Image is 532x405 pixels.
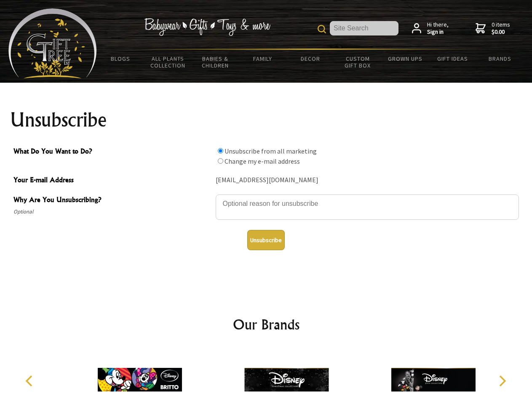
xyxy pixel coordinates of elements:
[17,314,516,335] h2: Our Brands
[144,18,270,36] img: Babywear - Gifts - Toys & more
[21,372,40,390] button: Previous
[427,28,449,36] strong: Sign in
[427,21,449,36] span: Hi there,
[225,157,300,165] label: Change my e-mail address
[247,230,285,250] button: Unsubscribe
[239,50,287,67] a: Family
[334,50,382,74] a: Custom Gift Box
[318,25,326,33] img: product search
[216,174,519,187] div: [EMAIL_ADDRESS][DOMAIN_NAME]
[192,50,239,74] a: Babies & Children
[218,158,223,164] input: What Do You Want to Do?
[412,21,449,36] a: Hi there,Sign in
[286,50,334,67] a: Decor
[144,50,192,74] a: All Plants Collection
[97,50,144,67] a: BLOGS
[381,50,429,67] a: Grown Ups
[218,148,223,154] input: What Do You Want to Do?
[330,21,398,35] input: Site Search
[492,28,510,36] strong: $0.00
[225,147,317,155] label: Unsubscribe from all marketing
[13,146,211,158] span: What Do You Want to Do?
[8,8,97,78] img: Babyware - Gifts - Toys and more...
[216,194,519,220] textarea: Why Are You Unsubscribing?
[476,21,510,36] a: 0 items$0.00
[13,194,211,207] span: Why Are You Unsubscribing?
[13,175,211,187] span: Your E-mail Address
[13,207,211,217] span: Optional
[10,110,522,130] h1: Unsubscribe
[493,372,511,390] button: Next
[429,50,476,67] a: Gift Ideas
[492,21,510,36] span: 0 items
[476,50,524,67] a: Brands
